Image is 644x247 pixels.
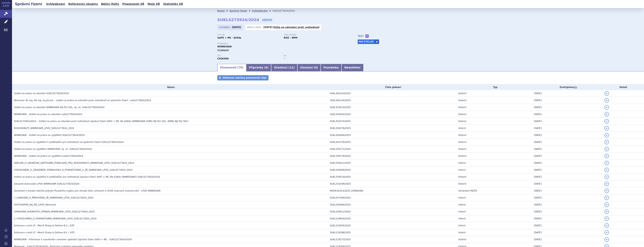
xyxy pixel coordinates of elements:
span: Stáhnout všechny písemnosti (zip) [223,77,267,79]
button: detail [604,168,609,172]
td: SUKL336421/2025 [328,160,457,167]
span: Interní [458,224,466,227]
a: PAH STELLAR [358,39,375,44]
span: Interní [458,169,466,171]
strong: VaPÚ + MC - §39da [217,36,241,39]
span: WINREVAIR [217,45,232,48]
td: SUKL354502/2025 [328,111,457,118]
td: [DATE] [532,167,603,174]
strong: SOTATERCEPT [217,57,229,60]
td: [DATE] [532,187,603,194]
span: (4 balení) [217,49,229,51]
p: Přípravky: [217,43,350,45]
span: WINREVAIR - Informace o uzavřeném cenovém ujednání (správní řízení VaPÚ + MC - SUKLS273924/2024 [14,238,132,241]
span: 11 [290,66,293,69]
span: Externí [458,120,466,123]
p: - [263,26,320,29]
button: detail [604,126,609,130]
button: detail [604,147,609,151]
td: [DATE] [532,118,603,125]
span: 2_VYROZUMĚNÍ_O_POKRAČOVÁNÍ_WINREVAIR_LPVO_SUKLS273924_2024 [14,217,96,220]
button: detail [604,230,609,235]
button: detail [604,209,609,214]
td: SUKL352074/2025 [328,118,457,125]
p: Typ SŘ: [217,34,280,36]
p: RS: [284,55,346,57]
span: Winrevair 45 mg, 60 mg, inj.plv.sol. - vzdání se práva na odvolání proti rozhodnutí ve správním ř... [14,99,151,102]
span: Externí [458,155,466,157]
a: lhůta na odvolání proti rozhodnutí [273,26,320,29]
td: [DATE] [532,132,603,139]
strong: ROZ – NPM [284,36,297,39]
td: [DATE] [532,194,603,201]
button: detail [604,161,609,165]
span: Vzdání se práva na odvolání SUKLS273924/2024 [14,92,69,95]
button: detail [604,175,609,179]
span: 70 [238,66,242,69]
button: detail [604,119,609,123]
td: [DATE] [532,146,603,153]
td: SUKL336409/2025 [328,167,457,174]
strong: SUKLS273924/2024 [217,17,259,22]
button: detail [604,223,609,228]
span: Externí [458,99,466,102]
span: Závazné stanovisko LPVO WINREVAIR SUKLS273924/2024 [14,183,79,185]
span: Interní [458,196,466,199]
span: Externí [458,113,466,116]
strong: - [284,57,285,60]
th: Detail [603,84,644,90]
td: SUKL341379/2025 [328,139,457,146]
td: [DATE] [532,222,603,229]
strong: [DATE] [263,26,272,29]
button: detail [604,105,609,110]
a: Statistiky SŘ [162,2,184,7]
span: SUKLS273924/2024 – Vzdání se práva na odvolání proti rozhodnutí (správní řízení VaPÚ + MC dle §39... [14,120,189,123]
td: SUKL219286/2025 [328,229,457,236]
a: Referenční skupiny [67,2,99,7]
a: Sloučení (0) [297,64,321,71]
a: Přípravky (4) [246,64,271,71]
td: SUKL335299/2025 [328,180,457,187]
td: SUKL362144/2025 [328,97,457,104]
td: SUKL339779/2025 [328,153,457,160]
span: Zahájeno: [219,26,231,29]
td: [DATE] [532,153,603,160]
td: SUKL365243/2025 [328,90,457,97]
button: detail [604,98,609,103]
span: POSTOUPENÍ_NA_MZ_LPVO_Winrevair [14,203,56,206]
a: Stáhnout všechny písemnosti (zip) [217,75,269,80]
td: [DATE] [532,229,603,236]
a: Písemnosti (70) [217,64,246,71]
button: detail [604,202,609,207]
a: Písemnosti SŘ [121,2,145,7]
span: Vzdání se práva na vyjádření WINREVAIR, sp. zn. SUKLS273924/2024 [14,148,92,150]
td: [DATE] [532,215,603,222]
button: detail [604,91,609,96]
p: ATC: [217,55,280,57]
td: [DATE] [532,201,603,208]
th: Číslo jednací [328,84,457,90]
span: Smlouva o ceně LP - Merck Sharp & Dohme B.V. / VZP [14,231,74,234]
td: [DATE] [532,208,603,215]
a: Vyhledávání [45,2,66,7]
button: detail [604,140,609,144]
button: detail [604,237,609,242]
strong: [DATE] [232,26,241,29]
span: Interní [458,203,466,206]
td: MZDR16353/2025-2/MIN/KAN [328,187,457,194]
td: SUKL257449/2025 [328,194,457,201]
td: SUKL219273/2025 [328,236,457,243]
th: Typ [457,84,532,90]
button: detail [604,112,609,117]
h3: Tagy [358,34,364,38]
span: Externí [458,148,466,150]
td: SUKL219295/2025 [328,222,457,229]
th: Zveřejněno [532,84,603,90]
span: ROZHODNUTÍ_WINREVAIR_LPVO_SUKLS273924_2024 [14,127,74,130]
td: [DATE] [532,180,603,187]
span: Interní [458,231,466,234]
span: Interní [458,127,466,130]
td: [DATE] [532,104,603,111]
a: Běžící lhůty [100,2,120,7]
a: Správní řízení [229,10,247,12]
